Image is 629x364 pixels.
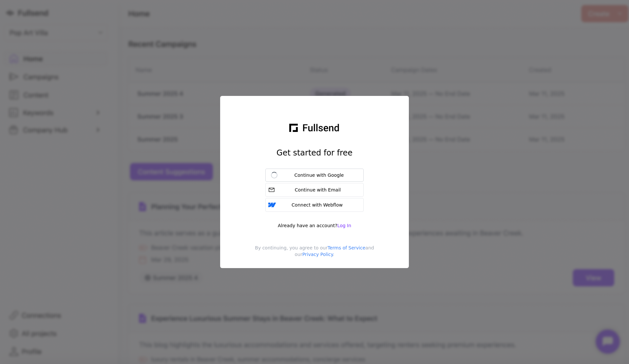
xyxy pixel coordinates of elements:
[265,169,364,182] button: Continue with Google
[276,202,361,208] div: Connect with Webflow
[277,187,361,193] div: Continue with Email
[268,203,276,208] img: Webflow icon
[328,245,365,250] a: Terms of Service
[265,183,364,197] button: Continue with Email
[302,252,333,257] a: Privacy Policy
[280,172,358,178] div: Continue with Google
[265,198,364,212] button: Connect with Webflow
[225,245,404,263] div: By continuing, you agree to our and our .
[276,148,353,158] h1: Get started for free
[278,222,351,229] div: Already have an account?
[265,198,364,212] a: Webflow iconConnect with Webflow
[337,223,351,228] span: Log In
